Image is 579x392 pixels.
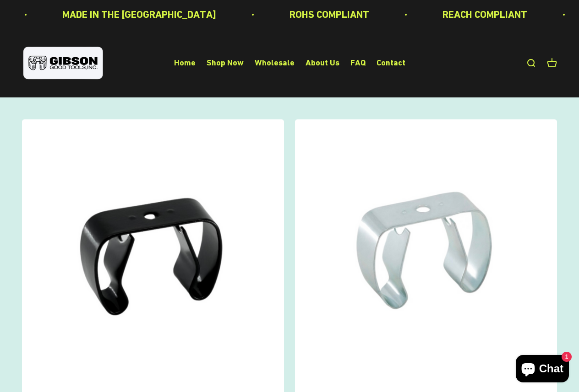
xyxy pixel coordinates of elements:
p: MADE IN THE [GEOGRAPHIC_DATA] [62,6,216,22]
p: ROHS COMPLIANT [289,6,369,22]
inbox-online-store-chat: Shopify online store chat [513,355,572,385]
a: Home [174,58,196,68]
a: Shop Now [207,58,244,68]
a: Wholesale [255,58,295,68]
a: About Us [306,58,339,68]
a: Contact [377,58,405,68]
p: REACH COMPLIANT [442,6,527,22]
a: FAQ [350,58,366,68]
